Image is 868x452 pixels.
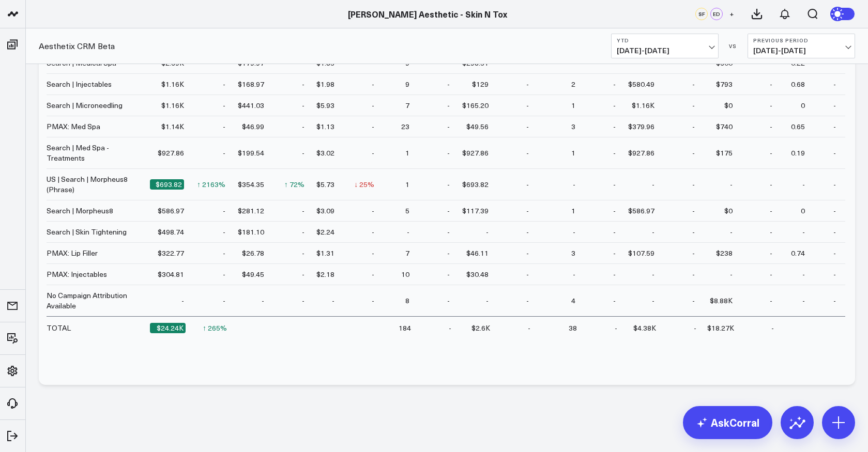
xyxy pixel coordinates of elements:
[573,227,575,237] div: -
[724,43,742,49] div: VS
[181,295,184,306] div: -
[238,148,264,158] div: $199.54
[692,206,695,216] div: -
[694,323,696,333] div: -
[238,79,264,89] div: $168.97
[401,121,409,132] div: 23
[633,323,656,333] div: $4.38K
[692,295,695,306] div: -
[692,227,695,237] div: -
[526,269,529,279] div: -
[223,100,225,111] div: -
[302,206,304,216] div: -
[161,100,184,111] div: $1.16K
[399,323,411,333] div: 184
[372,148,374,158] div: -
[613,227,616,237] div: -
[770,179,772,190] div: -
[526,100,529,111] div: -
[791,148,805,158] div: 0.19
[223,148,225,158] div: -
[316,206,334,216] div: $3.09
[449,323,451,333] div: -
[716,79,733,89] div: $793
[628,121,654,132] div: $379.96
[770,227,772,237] div: -
[302,148,304,158] div: -
[447,79,450,89] div: -
[833,269,836,279] div: -
[613,295,616,306] div: -
[316,100,334,111] div: $5.93
[447,295,450,306] div: -
[405,248,409,258] div: 7
[47,206,113,216] div: Search | Morpheus8
[372,100,374,111] div: -
[526,148,529,158] div: -
[372,227,374,237] div: -
[730,227,733,237] div: -
[47,100,123,111] div: Search | Microneedling
[447,148,450,158] div: -
[405,206,409,216] div: 5
[223,295,225,306] div: -
[526,248,529,258] div: -
[348,8,507,20] a: [PERSON_NAME] Aesthetic - Skin N Tox
[161,121,184,132] div: $1.14K
[262,295,264,306] div: -
[716,148,733,158] div: $175
[613,121,616,132] div: -
[770,100,772,111] div: -
[833,79,836,89] div: -
[316,227,334,237] div: $2.24
[486,227,489,237] div: -
[447,100,450,111] div: -
[526,121,529,132] div: -
[716,121,733,132] div: $740
[316,179,334,190] div: $5.73
[802,179,805,190] div: -
[528,323,530,333] div: -
[652,227,654,237] div: -
[223,206,225,216] div: -
[526,79,529,89] div: -
[725,8,738,20] button: +
[316,121,334,132] div: $1.13
[47,290,141,311] div: No Campaign Attribution Available
[710,8,723,20] div: ED
[223,269,225,279] div: -
[692,248,695,258] div: -
[447,248,450,258] div: -
[770,295,772,306] div: -
[302,269,304,279] div: -
[405,179,409,190] div: 1
[613,179,616,190] div: -
[526,227,529,237] div: -
[372,295,374,306] div: -
[197,179,225,190] div: ↑ 2163%
[753,37,849,43] b: Previous Period
[302,227,304,237] div: -
[692,269,695,279] div: -
[39,40,115,52] a: Aesthetix CRM Beta
[770,248,772,258] div: -
[571,100,575,111] div: 1
[372,79,374,89] div: -
[447,206,450,216] div: -
[692,179,695,190] div: -
[526,179,529,190] div: -
[613,248,616,258] div: -
[748,34,855,58] button: Previous Period[DATE]-[DATE]
[710,295,733,306] div: $8.88K
[447,121,450,132] div: -
[571,148,575,158] div: 1
[613,79,616,89] div: -
[802,295,805,306] div: -
[238,227,264,237] div: $181.10
[158,148,184,158] div: $927.86
[770,148,772,158] div: -
[405,100,409,111] div: 7
[730,179,733,190] div: -
[695,8,708,20] div: SF
[526,206,529,216] div: -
